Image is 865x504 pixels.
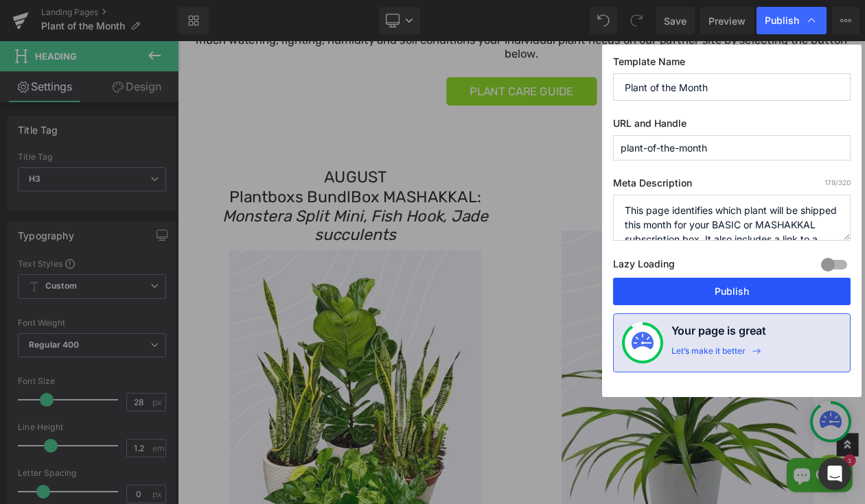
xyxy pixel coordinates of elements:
[575,200,658,223] i: Staghorn
[613,255,675,278] label: Lazy Loading
[34,154,395,177] h3: AUGUST
[613,56,851,73] label: Template Name
[824,178,851,187] span: /320
[436,154,796,177] h3: JULY
[613,117,851,135] label: URL and Handle
[353,51,478,71] span: Plant Care Guide
[436,177,796,200] h3: Plantboxs Basic:
[765,14,799,27] span: Publish
[824,178,835,187] span: 178
[54,200,376,246] i: Monstera Split Mini, Fish Hook, Jade succulents
[671,346,746,363] div: Let’s make it better
[613,177,851,195] label: Meta Description
[818,457,851,490] div: Open Intercom Messenger
[613,278,851,305] button: Publish
[613,195,851,241] textarea: This page identifies which plant will be shipped this month for your BASIC or MASHAKKAL subscript...
[671,322,766,346] h4: Your page is great
[325,44,507,78] a: Plant Care Guide
[632,332,654,354] img: onboarding-status.svg
[34,177,395,200] h3: Plantboxs BundlBox MASHAKKAL:
[7,5,48,46] button: Open gorgias live chat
